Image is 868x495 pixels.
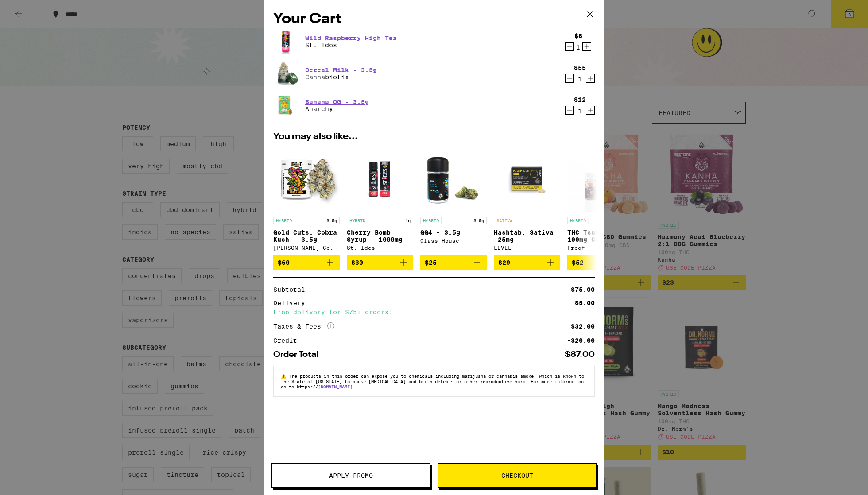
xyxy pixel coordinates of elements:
[494,245,560,251] div: LEVEL
[586,106,595,115] button: Increment
[273,146,340,255] a: Open page for Gold Cuts: Cobra Kush - 3.5g from Claybourne Co.
[273,300,311,306] div: Delivery
[494,229,560,243] p: Hashtab: Sativa -25mg
[347,229,413,243] p: Cherry Bomb Syrup - 1000mg
[305,35,397,42] a: Wild Raspberry High Tea
[420,238,487,244] div: Glass House
[273,322,334,330] div: Taxes & Fees
[273,351,325,359] div: Order Total
[273,245,340,251] div: [PERSON_NAME] Co.
[572,259,584,266] span: $52
[278,259,290,266] span: $60
[273,61,298,86] img: Cannabiotix - Cereal Milk - 3.5g
[318,384,353,389] a: [DOMAIN_NAME]
[420,217,442,224] p: HYBRID
[565,42,574,51] button: Decrement
[347,146,413,255] a: Open page for Cherry Bomb Syrup - 1000mg from St. Ides
[273,337,303,344] div: Credit
[347,146,413,212] img: St. Ides - Cherry Bomb Syrup - 1000mg
[351,259,363,266] span: $30
[425,259,437,266] span: $25
[498,259,510,266] span: $29
[494,255,560,270] button: Add to bag
[567,337,595,344] div: -$20.00
[574,44,582,51] div: 1
[273,93,298,118] img: Anarchy - Banana OG - 3.5g
[347,255,413,270] button: Add to bag
[567,146,634,255] a: Open page for THC Tsunami 100mg Capsules from Proof
[273,217,294,224] p: HYBRID
[471,217,487,224] p: 3.5g
[494,146,560,212] img: LEVEL - Hashtab: Sativa -25mg
[575,300,595,306] div: $5.00
[403,217,413,224] p: 1g
[567,245,634,251] div: Proof
[324,217,340,224] p: 3.5g
[420,146,487,255] a: Open page for GG4 - 3.5g from Glass House
[567,146,634,212] img: Proof - THC Tsunami 100mg Capsules
[329,472,373,479] span: Apply Promo
[567,229,634,243] p: THC Tsunami 100mg Capsules
[273,229,340,243] p: Gold Cuts: Cobra Kush - 3.5g
[273,146,340,212] img: Claybourne Co. - Gold Cuts: Cobra Kush - 3.5g
[281,373,289,379] span: ⚠️
[420,229,487,236] p: GG4 - 3.5g
[565,106,574,115] button: Decrement
[582,42,591,51] button: Increment
[567,255,634,270] button: Add to bag
[571,286,595,293] div: $75.00
[347,245,413,251] div: St. Ides
[420,146,487,212] img: Glass House - GG4 - 3.5g
[273,132,595,141] h2: You may also like...
[305,42,397,49] p: St. Ides
[574,108,586,115] div: 1
[586,74,595,83] button: Increment
[574,76,586,83] div: 1
[565,351,595,359] div: $87.00
[565,74,574,83] button: Decrement
[347,217,368,224] p: HYBRID
[305,105,369,112] p: Anarchy
[273,309,595,315] div: Free delivery for $75+ orders!
[281,373,584,389] span: The products in this order can expose you to chemicals including marijuana or cannabis smoke, whi...
[438,463,597,488] button: Checkout
[273,255,340,270] button: Add to bag
[571,323,595,329] div: $32.00
[494,146,560,255] a: Open page for Hashtab: Sativa -25mg from LEVEL
[420,255,487,270] button: Add to bag
[305,73,377,81] p: Cannabiotix
[574,96,586,103] div: $12
[273,29,298,54] img: St. Ides - Wild Raspberry High Tea
[494,217,515,224] p: SATIVA
[574,64,586,71] div: $55
[305,66,377,73] a: Cereal Milk - 3.5g
[501,472,533,479] span: Checkout
[567,217,589,224] p: HYBRID
[271,463,430,488] button: Apply Promo
[273,286,311,293] div: Subtotal
[305,98,369,105] a: Banana OG - 3.5g
[574,32,582,39] div: $8
[273,9,595,29] h2: Your Cart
